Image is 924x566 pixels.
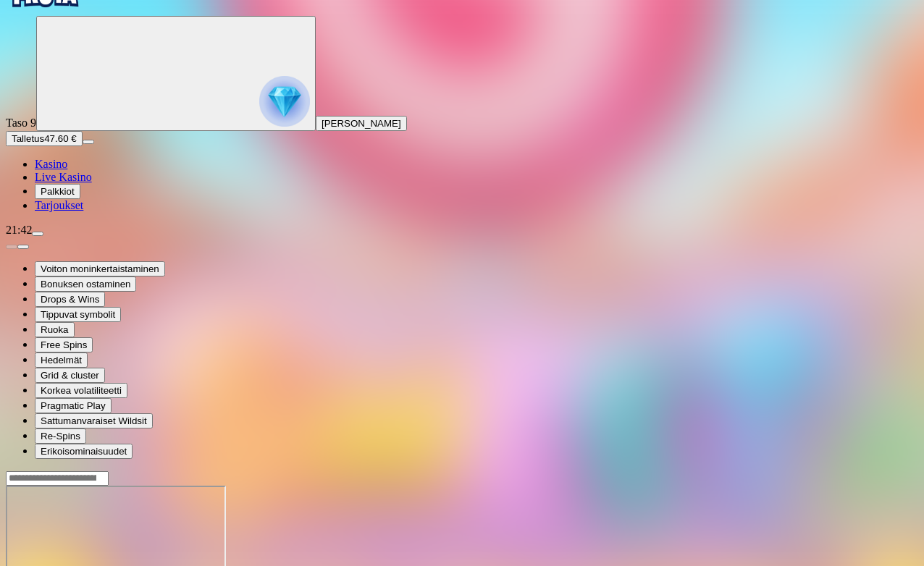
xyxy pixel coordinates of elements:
[41,415,147,426] span: Sattumanvaraiset Wildsit
[6,117,36,129] span: Taso 9
[32,232,43,236] button: menu
[35,158,67,170] a: diamond iconKasino
[41,400,106,411] span: Pragmatic Play
[17,245,29,249] button: next slide
[35,158,67,170] span: Kasino
[35,352,88,368] button: Hedelmät
[12,133,44,144] span: Talletus
[41,355,82,366] span: Hedelmät
[35,276,136,292] button: Bonuksen ostaminen
[35,171,92,183] a: poker-chip iconLive Kasino
[6,224,32,236] span: 21:42
[316,116,407,131] button: [PERSON_NAME]
[35,428,86,444] button: Re-Spins
[35,383,127,398] button: Korkea volatiliteetti
[35,444,133,459] button: Erikoisominaisuudet
[6,245,17,249] button: prev slide
[35,322,75,337] button: Ruoka
[44,133,76,144] span: 47.60 €
[35,184,80,199] button: reward iconPalkkiot
[41,309,115,320] span: Tippuvat symbolit
[41,431,80,442] span: Re-Spins
[35,292,105,307] button: Drops & Wins
[41,186,75,197] span: Palkkiot
[41,324,69,335] span: Ruoka
[41,385,122,396] span: Korkea volatiliteetti
[35,307,121,322] button: Tippuvat symbolit
[35,261,165,276] button: Voiton moninkertaistaminen
[6,3,93,15] a: Fruta
[83,140,94,144] button: menu
[41,446,127,457] span: Erikoisominaisuudet
[35,337,93,352] button: Free Spins
[41,370,99,381] span: Grid & cluster
[35,398,112,413] button: Pragmatic Play
[322,118,401,129] span: [PERSON_NAME]
[6,471,109,486] input: Search
[36,16,316,131] button: reward progress
[35,171,92,183] span: Live Kasino
[41,263,159,274] span: Voiton moninkertaistaminen
[35,413,153,428] button: Sattumanvaraiset Wildsit
[259,76,310,127] img: reward progress
[35,199,83,211] a: gift-inverted iconTarjoukset
[35,368,105,383] button: Grid & cluster
[41,294,99,305] span: Drops & Wins
[6,131,83,146] button: Talletusplus icon47.60 €
[41,339,87,350] span: Free Spins
[35,199,83,211] span: Tarjoukset
[41,279,130,290] span: Bonuksen ostaminen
